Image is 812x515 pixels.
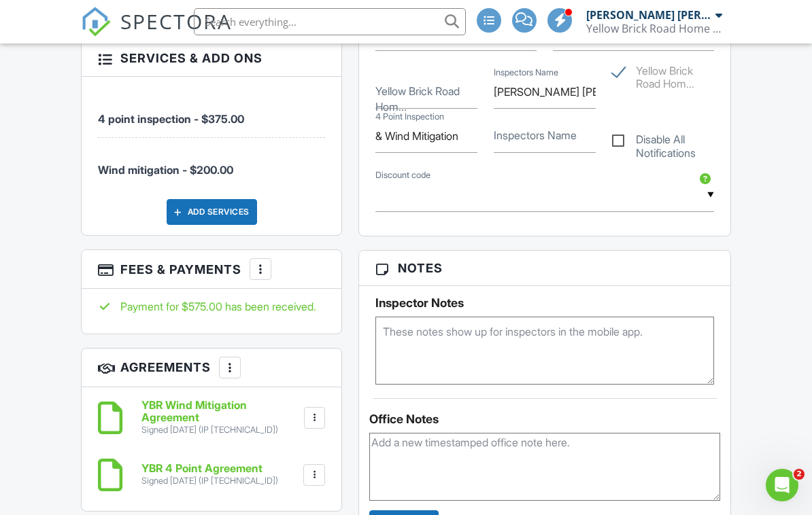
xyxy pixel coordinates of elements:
[167,199,257,225] div: Add Services
[612,133,714,150] label: Disable All Notifications
[82,41,341,76] h3: Services & Add ons
[375,75,477,109] input: Yellow Brick Road Home Inspection Services
[141,399,301,423] h6: YBR Wind Mitigation Agreement
[375,296,713,310] h5: Inspector Notes
[98,299,325,314] div: Payment for $575.00 has been received.
[494,67,558,79] label: Inspectors Name
[494,75,596,109] input: Inspectors Name
[141,463,278,486] a: YBR 4 Point Agreement Signed [DATE] (IP [TECHNICAL_ID])
[141,463,278,475] h6: YBR 4 Point Agreement
[81,18,232,47] a: SPECTORA
[766,469,798,501] iframe: Intercom live chat
[141,425,301,436] div: Signed [DATE] (IP [TECHNICAL_ID])
[375,84,486,114] label: Yellow Brick Road Home Inspection Services
[375,111,444,123] label: 4 Point Inspection
[82,250,341,289] h3: Fees & Payments
[98,138,325,188] li: Service: Wind mitigation
[81,7,111,37] img: The Best Home Inspection Software - Spectora
[794,469,805,480] span: 2
[375,169,430,181] label: Discount code
[98,87,325,138] li: Service: 4 point inspection
[120,7,232,35] span: SPECTORA
[586,22,722,35] div: Yellow Brick Road Home Inspection Services
[82,349,341,387] h3: Agreements
[494,120,596,153] input: Inspectors Name
[494,128,577,143] label: Inspectors Name
[98,112,244,126] span: 4 point inspection - $375.00
[141,399,301,436] a: YBR Wind Mitigation Agreement Signed [DATE] (IP [TECHNICAL_ID])
[369,412,720,426] div: Office Notes
[359,251,730,286] h3: Notes
[586,8,712,22] div: [PERSON_NAME] [PERSON_NAME]
[612,65,714,82] label: Yellow Brick Road Home Inspection Services
[98,163,233,177] span: Wind mitigation - $200.00
[375,120,477,153] input: 4 Point Inspection
[141,476,278,486] div: Signed [DATE] (IP [TECHNICAL_ID])
[194,8,466,35] input: Search everything...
